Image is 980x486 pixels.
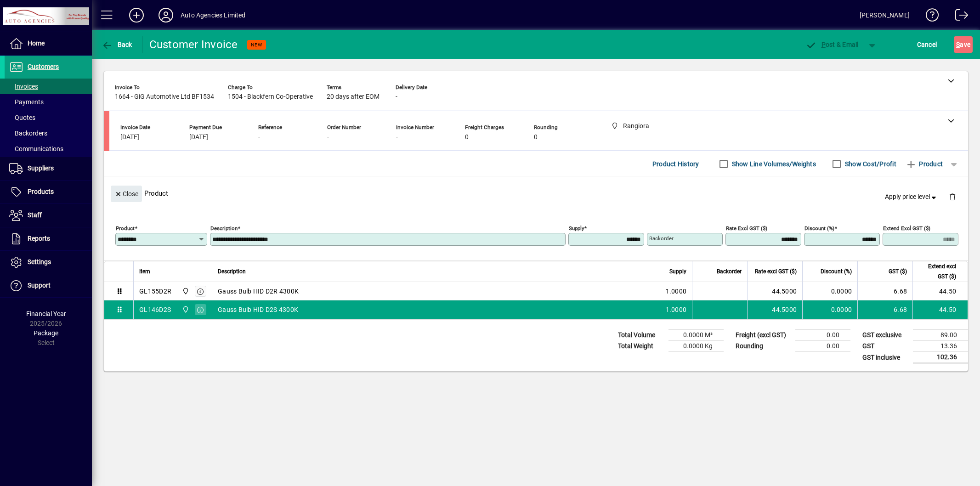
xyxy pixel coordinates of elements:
[102,41,132,48] span: Back
[857,300,912,319] td: 6.68
[9,83,38,90] span: Invoices
[104,176,968,210] div: Product
[913,330,968,341] td: 89.00
[666,287,687,296] span: 1.0000
[120,134,139,141] span: [DATE]
[251,42,262,48] span: NEW
[28,164,54,172] span: Suppliers
[111,186,142,202] button: Close
[730,159,816,169] label: Show Line Volumes/Weights
[28,188,54,195] span: Products
[28,258,51,266] span: Settings
[795,341,850,352] td: 0.00
[149,37,238,52] div: Customer Invoice
[5,125,92,141] a: Backorders
[913,341,968,352] td: 13.36
[919,2,939,32] a: Knowledge Base
[139,305,171,314] div: GL146D2S
[906,157,943,171] span: Product
[139,287,171,296] div: GL155D2R
[465,134,469,141] span: 0
[327,134,329,141] span: -
[151,7,181,23] button: Profile
[180,305,190,315] span: Rangiora
[396,134,398,141] span: -
[860,8,910,23] div: [PERSON_NAME]
[858,352,913,363] td: GST inclusive
[883,225,930,232] mat-label: Extend excl GST ($)
[9,98,44,106] span: Payments
[5,79,92,94] a: Invoices
[948,2,969,32] a: Logout
[122,7,151,23] button: Add
[912,282,968,300] td: 44.50
[5,32,92,55] a: Home
[843,159,896,169] label: Show Cost/Profit
[804,225,834,232] mat-label: Discount (%)
[34,329,58,337] span: Package
[857,282,912,300] td: 6.68
[805,41,859,48] span: ost & Email
[534,134,538,141] span: 0
[613,341,668,352] td: Total Weight
[901,156,947,172] button: Product
[99,36,135,53] button: Back
[180,286,190,296] span: Rangiora
[189,134,208,141] span: [DATE]
[795,330,850,341] td: 0.00
[915,36,940,53] button: Cancel
[913,352,968,363] td: 102.36
[92,36,142,53] app-page-header-button: Back
[9,114,35,121] span: Quotes
[116,225,135,232] mat-label: Product
[941,192,963,201] app-page-header-button: Delete
[889,266,907,277] span: GST ($)
[26,310,66,317] span: Financial Year
[28,40,45,47] span: Home
[327,93,380,101] span: 20 days after EOM
[28,63,59,70] span: Customers
[9,145,63,153] span: Communications
[885,192,938,202] span: Apply price level
[649,235,674,242] mat-label: Backorder
[726,225,767,232] mat-label: Rate excl GST ($)
[569,225,584,232] mat-label: Supply
[28,282,51,289] span: Support
[956,41,960,48] span: S
[858,341,913,352] td: GST
[731,330,795,341] td: Freight (excl GST)
[649,156,703,172] button: Product History
[917,37,937,52] span: Cancel
[753,305,797,314] div: 44.5000
[669,266,686,277] span: Supply
[108,189,144,198] app-page-header-button: Close
[5,157,92,180] a: Suppliers
[668,330,724,341] td: 0.0000 M³
[218,305,298,314] span: Gauss Bulb HID D2S 4300K
[912,300,968,319] td: 44.50
[396,93,397,101] span: -
[218,287,299,296] span: Gauss Bulb HID D2R 4300K
[139,266,150,277] span: Item
[5,251,92,274] a: Settings
[181,8,246,23] div: Auto Agencies Limited
[5,227,92,250] a: Reports
[5,181,92,203] a: Products
[956,37,970,52] span: ave
[858,330,913,341] td: GST exclusive
[821,41,826,48] span: P
[954,36,973,53] button: Save
[717,266,742,277] span: Backorder
[613,330,668,341] td: Total Volume
[218,266,246,277] span: Description
[753,287,797,296] div: 44.5000
[731,341,795,352] td: Rounding
[941,186,963,208] button: Delete
[5,110,92,125] a: Quotes
[881,189,942,205] button: Apply price level
[821,266,852,277] span: Discount (%)
[5,141,92,157] a: Communications
[666,305,687,314] span: 1.0000
[668,341,724,352] td: 0.0000 Kg
[918,261,956,282] span: Extend excl GST ($)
